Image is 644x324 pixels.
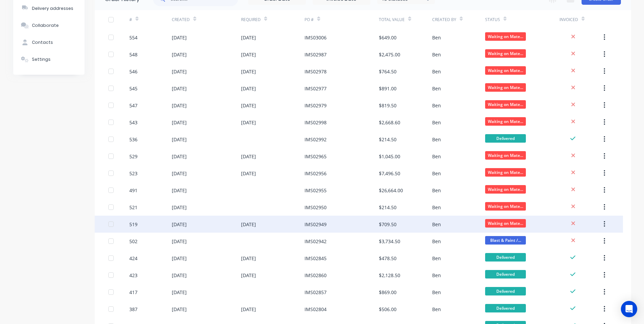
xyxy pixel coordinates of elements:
[379,17,405,23] div: Total Value
[129,187,137,194] div: 491
[129,51,137,58] div: 548
[432,68,441,75] div: Ben
[241,68,256,75] div: [DATE]
[432,221,441,228] div: Ben
[379,187,403,194] div: $26,664.00
[432,85,441,92] div: Ben
[379,102,397,109] div: $819.50
[432,17,456,23] div: Created By
[379,272,400,279] div: $2,128.50
[621,301,637,317] div: Open Intercom Messenger
[172,102,187,109] div: [DATE]
[305,170,327,177] div: IMS02956
[485,134,526,143] span: Delivered
[241,51,256,58] div: [DATE]
[379,34,397,41] div: $649.00
[305,238,327,245] div: IMS02942
[129,102,137,109] div: 547
[485,202,526,211] span: Waiting on Mate...
[485,219,526,228] span: Waiting on Mate...
[32,39,53,46] div: Contacts
[432,255,441,262] div: Ben
[485,236,526,245] span: Blast & Paint /...
[172,272,187,279] div: [DATE]
[172,85,187,92] div: [DATE]
[305,68,327,75] div: IMS02978
[241,255,256,262] div: [DATE]
[129,272,137,279] div: 423
[379,85,397,92] div: $891.00
[129,136,137,143] div: 536
[241,17,261,23] div: Required
[379,238,400,245] div: $3,734.50
[172,255,187,262] div: [DATE]
[379,204,397,211] div: $214.50
[129,68,137,75] div: 546
[379,170,400,177] div: $7,496.50
[172,34,187,41] div: [DATE]
[129,17,132,23] div: #
[129,10,172,29] div: #
[379,306,397,313] div: $506.00
[305,85,327,92] div: IMS02977
[172,68,187,75] div: [DATE]
[172,10,241,29] div: Created
[13,17,85,34] button: Collaborate
[305,204,327,211] div: IMS02950
[241,119,256,126] div: [DATE]
[129,306,137,313] div: 387
[241,153,256,160] div: [DATE]
[172,221,187,228] div: [DATE]
[172,17,190,23] div: Created
[432,136,441,143] div: Ben
[379,136,397,143] div: $214.50
[305,17,314,23] div: PO #
[241,34,256,41] div: [DATE]
[241,85,256,92] div: [DATE]
[32,56,51,62] div: Settings
[432,306,441,313] div: Ben
[379,10,432,29] div: Total Value
[432,289,441,296] div: Ben
[379,255,397,262] div: $478.50
[172,204,187,211] div: [DATE]
[485,270,526,278] span: Delivered
[485,49,526,58] span: Waiting on Mate...
[432,153,441,160] div: Ben
[13,51,85,68] button: Settings
[485,168,526,177] span: Waiting on Mate...
[305,306,327,313] div: IMS02804
[379,153,400,160] div: $1,045.00
[129,255,137,262] div: 424
[129,221,137,228] div: 519
[305,187,327,194] div: IMS02955
[305,289,327,296] div: IMS02857
[485,83,526,92] span: Waiting on Mate...
[305,153,327,160] div: IMS02965
[172,238,187,245] div: [DATE]
[432,34,441,41] div: Ben
[485,117,526,126] span: Waiting on Mate...
[32,22,59,29] div: Collaborate
[305,34,327,41] div: IMS03006
[172,289,187,296] div: [DATE]
[305,119,327,126] div: IMS02998
[129,119,137,126] div: 543
[13,34,85,51] button: Contacts
[305,272,327,279] div: IMS02860
[129,170,137,177] div: 523
[432,204,441,211] div: Ben
[432,238,441,245] div: Ben
[485,287,526,295] span: Delivered
[172,170,187,177] div: [DATE]
[432,170,441,177] div: Ben
[485,185,526,194] span: Waiting on Mate...
[485,32,526,41] span: Waiting on Mate...
[129,289,137,296] div: 417
[129,85,137,92] div: 545
[172,187,187,194] div: [DATE]
[379,119,400,126] div: $2,668.60
[305,136,327,143] div: IMS02992
[305,255,327,262] div: IMS02845
[379,68,397,75] div: $764.50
